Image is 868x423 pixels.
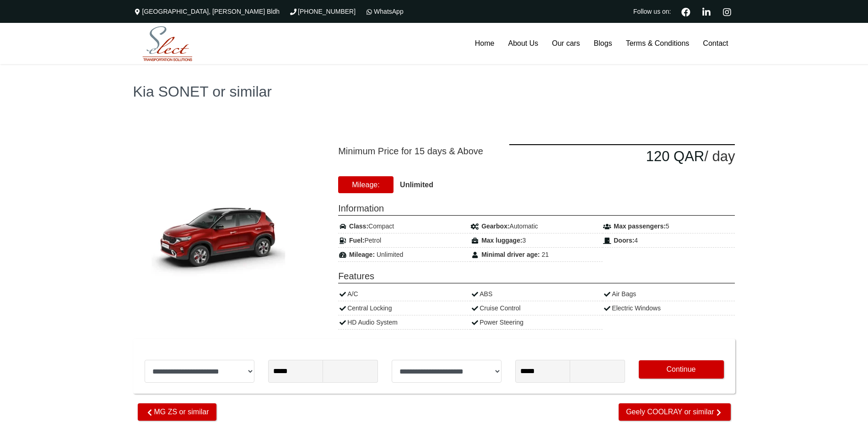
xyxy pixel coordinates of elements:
a: Facebook [678,6,694,16]
div: Electric Windows [603,301,735,315]
div: ABS [470,287,603,301]
strong: Max passengers: [614,222,666,230]
div: Compact [338,219,470,233]
div: 5 [603,219,735,233]
img: Select Rent a Car [135,24,199,64]
span: Mileage: [338,176,393,193]
strong: Mileage: [349,251,375,258]
div: HD Audio System [338,315,470,330]
div: A/C [338,287,470,301]
div: Cruise Control [470,301,603,315]
a: [PHONE_NUMBER] [289,8,356,15]
div: / day [509,144,735,168]
a: About Us [501,23,545,64]
span: Unlimited [377,251,403,258]
strong: Unlimited [400,181,433,189]
a: Linkedin [699,6,715,16]
a: Instagram [719,6,735,16]
button: Continue [639,360,724,379]
strong: Gearbox: [481,222,509,230]
span: Features [338,269,735,283]
strong: Minimal driver age: [481,251,540,258]
a: Home [468,23,501,64]
div: Air Bags [603,287,735,301]
span: 21 [542,251,549,258]
div: 4 [603,233,735,248]
strong: Doors: [614,237,634,244]
span: Pick-Up Date [268,343,378,360]
span: Minimum Price for 15 days & Above [338,144,496,158]
a: Geely COOLRAY or similar [619,403,730,421]
div: Central Locking [338,301,470,315]
strong: Fuel: [349,237,364,244]
a: MG ZS or similar [138,403,216,421]
div: Petrol [338,233,470,248]
a: Terms & Conditions [619,23,696,64]
h1: Kia SONET or similar [133,84,735,99]
span: 120.00 QAR [646,148,705,164]
div: Automatic [470,219,603,233]
a: Blogs [587,23,619,64]
a: Our cars [545,23,587,64]
span: Return Location [392,343,501,360]
strong: Class: [349,222,368,230]
span: Pick-up Location [145,343,254,360]
a: WhatsApp [365,8,404,15]
div: 3 [470,233,603,248]
a: Contact [696,23,735,64]
span: Return Date [515,343,625,360]
strong: Max luggage: [481,237,522,244]
img: Kia SONET or similar [133,182,298,285]
div: Power Steering [470,315,603,330]
span: Information [338,201,735,216]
